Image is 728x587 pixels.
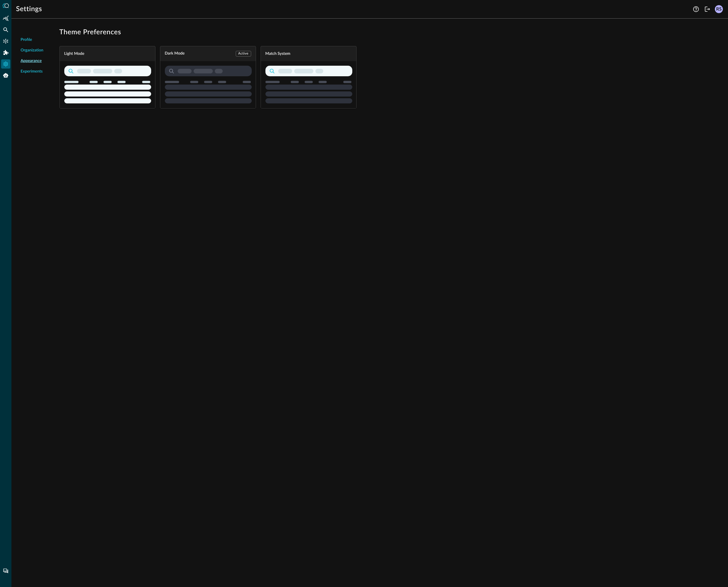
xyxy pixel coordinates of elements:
button: Light Mode [60,46,155,109]
span: Profile [21,37,32,43]
h1: Settings [16,5,42,14]
div: RS [715,5,723,13]
div: Query Agent [1,71,10,80]
span: Match System [265,51,291,56]
div: Settings [1,59,10,69]
span: Light Mode [64,51,85,56]
h1: Theme Preferences [59,28,719,37]
div: Addons [1,48,11,57]
button: Match System [261,46,356,109]
button: Help [691,5,701,14]
div: Federated Search [1,25,10,34]
div: Chat [1,566,10,576]
span: Appearance [21,58,42,64]
button: Logout [703,5,712,14]
span: Organization [21,47,43,53]
span: Experiments [21,69,43,75]
div: Connectors [1,37,10,46]
div: Summary Insights [1,14,10,23]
